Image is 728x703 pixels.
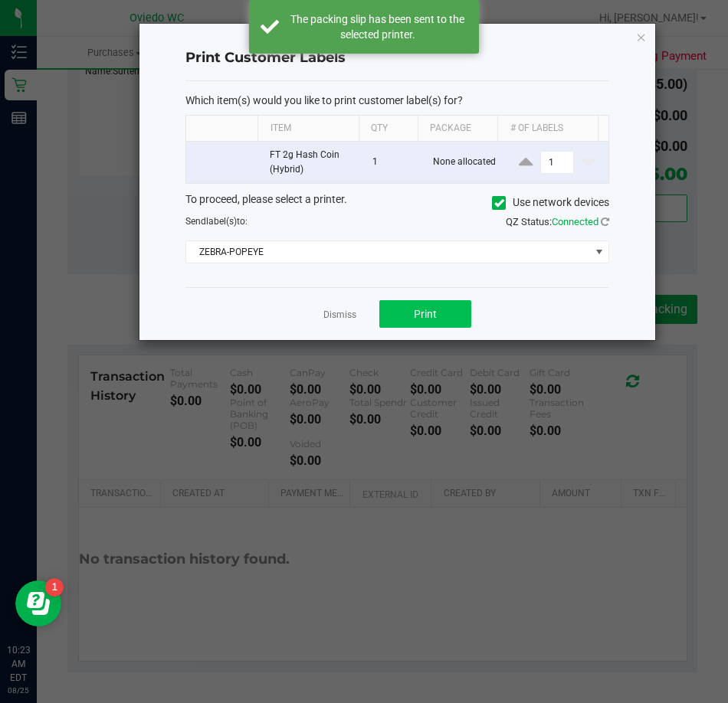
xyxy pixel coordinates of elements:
[359,116,418,142] th: Qty
[185,93,610,107] p: Which item(s) would you like to print customer label(s) for?
[174,191,621,214] div: To proceed, please select a printer.
[379,300,471,328] button: Print
[15,580,61,626] iframe: Resource center
[45,578,64,597] iframe: Resource center unread badge
[323,309,356,322] a: Dismiss
[363,142,424,183] td: 1
[424,142,506,183] td: None allocated
[287,11,467,42] div: The packing slip has been sent to the selected printer.
[492,195,609,211] label: Use network devices
[261,142,363,183] td: FT 2g Hash Coin (Hybrid)
[418,116,497,142] th: Package
[185,216,248,227] span: Send to:
[257,116,358,142] th: Item
[506,216,609,227] span: QZ Status:
[185,48,610,68] h4: Print Customer Labels
[552,216,598,227] span: Connected
[206,216,237,227] span: label(s)
[186,241,590,263] span: ZEBRA-POPEYE
[414,308,437,320] span: Print
[497,116,598,142] th: # of labels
